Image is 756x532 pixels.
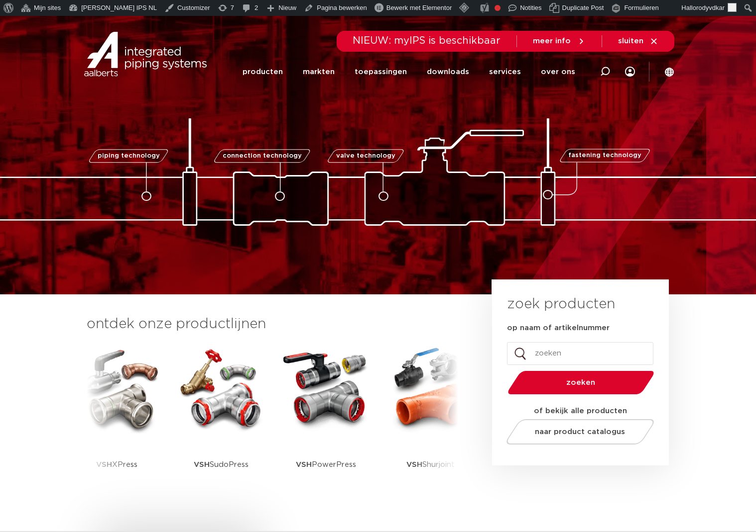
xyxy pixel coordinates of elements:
span: NIEUW: myIPS is beschikbaar [353,36,501,46]
nav: Menu [243,52,575,92]
a: meer info [533,37,586,46]
div: Focus keyphrase niet ingevuld [495,5,501,11]
a: VSHShurjoint [385,344,475,496]
span: fastening technology [568,153,641,159]
strong: VSH [96,461,112,468]
strong: VSH [296,461,312,468]
a: producten [243,52,283,92]
a: VSHSudoPress [176,344,266,496]
a: VSHPowerPress [281,344,371,496]
a: naar product catalogus [504,419,657,444]
p: XPress [96,434,137,496]
a: over ons [541,52,575,92]
span: naar product catalogus [535,428,626,436]
p: PowerPress [296,434,356,496]
span: zoeken [533,379,629,386]
span: piping technology [97,153,159,159]
span: connection technology [223,153,302,159]
label: op naam of artikelnummer [507,323,610,333]
span: sluiten [618,37,643,45]
a: toepassingen [355,52,407,92]
a: downloads [427,52,469,92]
p: Shurjoint [406,434,455,496]
span: meer info [533,37,571,45]
span: valve technology [336,153,395,159]
strong: of bekijk alle producten [534,407,627,415]
strong: VSH [406,461,422,468]
nav: Menu [625,52,635,92]
a: VSHXPress [72,344,161,496]
p: SudoPress [194,434,249,496]
button: zoeken [504,370,658,395]
h3: zoek producten [507,294,615,314]
span: rodyvdkar [696,4,725,11]
a: sluiten [618,37,658,46]
h3: ontdek onze productlijnen [87,314,458,334]
a: markten [303,52,335,92]
a: services [489,52,521,92]
input: zoeken [507,342,653,365]
: my IPS [625,52,635,92]
strong: VSH [194,461,210,468]
span: Bewerk met Elementor [386,4,452,11]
